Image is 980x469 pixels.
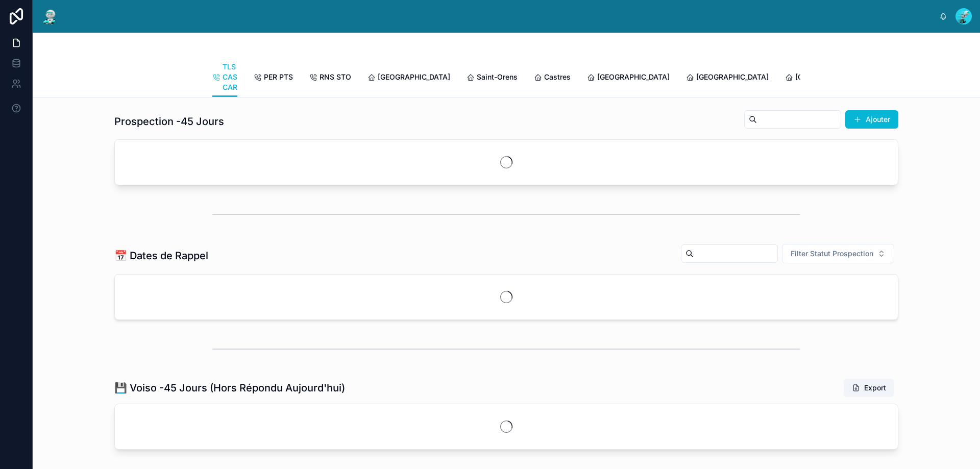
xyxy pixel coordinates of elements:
h1: 📅 Dates de Rappel [114,249,208,263]
button: Ajouter [845,110,898,129]
span: Saint-Orens [477,72,518,82]
a: PER PTS [254,68,293,88]
a: Castres [534,68,571,88]
a: TLS CAS CAR [212,58,237,97]
h1: 💾 Voiso -45 Jours (Hors Répondu Aujourd'hui) [114,381,345,395]
a: RNS STO [309,68,351,88]
span: [GEOGRAPHIC_DATA] [597,72,670,82]
span: TLS CAS CAR [223,62,237,92]
div: scrollable content [67,14,939,18]
span: Castres [544,72,571,82]
button: Select Button [782,244,894,263]
span: [GEOGRAPHIC_DATA] [795,72,868,82]
button: Export [844,379,894,397]
a: Saint-Orens [467,68,518,88]
span: RNS STO [320,72,351,82]
span: [GEOGRAPHIC_DATA] [696,72,769,82]
a: [GEOGRAPHIC_DATA] [785,68,868,88]
span: PER PTS [264,72,293,82]
a: [GEOGRAPHIC_DATA] [587,68,670,88]
img: App logo [41,8,59,24]
h1: Prospection -45 Jours [114,114,224,129]
span: [GEOGRAPHIC_DATA] [378,72,450,82]
span: Filter Statut Prospection [791,249,873,259]
a: [GEOGRAPHIC_DATA] [686,68,769,88]
a: [GEOGRAPHIC_DATA] [367,68,450,88]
